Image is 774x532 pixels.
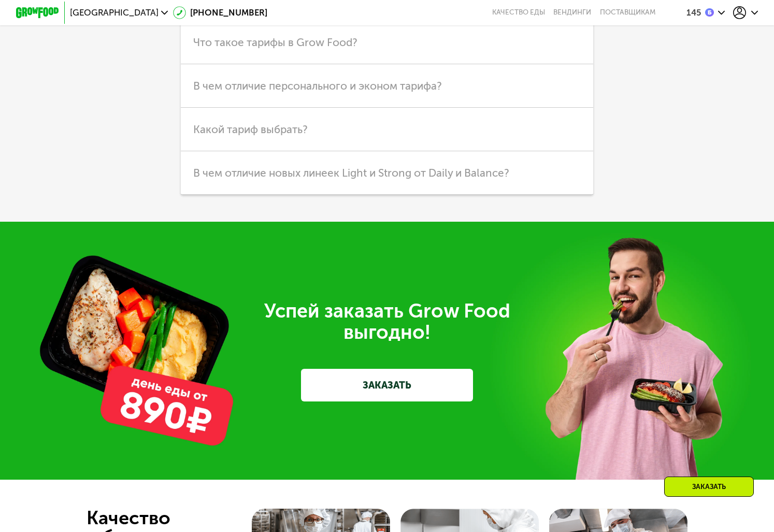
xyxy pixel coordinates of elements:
[600,8,655,17] div: поставщикам
[193,123,308,136] span: Какой тариф выбрать?
[193,166,509,179] span: В чем отличие новых линеек Light и Strong от Daily и Balance?
[70,8,159,17] span: [GEOGRAPHIC_DATA]
[664,477,754,497] div: Заказать
[492,8,545,17] a: Качество еды
[86,300,688,343] div: Успей заказать Grow Food выгодно!
[686,8,701,17] div: 145
[553,8,591,17] a: Вендинги
[193,79,442,92] span: В чем отличие персонального и эконом тарифа?
[301,369,473,401] a: ЗАКАЗАТЬ
[193,36,357,49] span: Что такое тарифы в Grow Food?
[173,6,267,19] a: [PHONE_NUMBER]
